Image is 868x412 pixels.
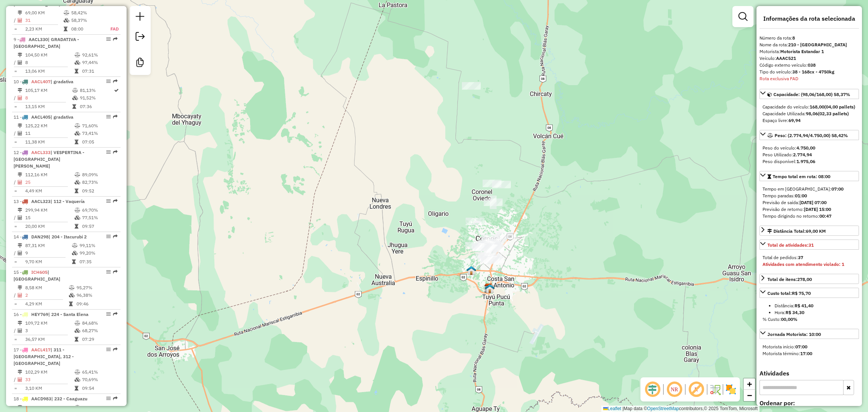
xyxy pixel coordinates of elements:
[25,138,74,146] td: 11,38 KM
[763,186,856,192] div: Tempo em [GEOGRAPHIC_DATA]:
[82,179,118,186] td: 82,73%
[75,140,78,144] i: Tempo total em rota
[759,142,859,168] div: Peso: (2.774,94/4.750,00) 58,42%
[14,94,17,102] td: /
[72,251,78,255] i: % de utilização da cubagem
[18,370,22,374] i: Distância Total
[18,328,22,333] i: Total de Atividades
[14,327,17,334] td: /
[75,180,80,185] i: % de utilização da cubagem
[106,312,111,316] em: Opções
[806,228,826,234] span: 69,00 KM
[14,179,17,186] td: /
[25,249,72,257] td: 9
[114,88,119,93] i: Rota otimizada
[14,37,79,49] span: | GRADATIVA - [GEOGRAPHIC_DATA]
[14,347,74,366] span: | 311 - [GEOGRAPHIC_DATA], 312 - [GEOGRAPHIC_DATA]
[18,53,22,57] i: Distância Total
[744,390,755,401] a: Zoom out
[31,311,48,317] span: HEY769
[14,103,17,110] td: =
[106,347,111,352] em: Opções
[735,9,750,24] a: Exibir filtros
[25,242,72,249] td: 87,31 KM
[79,87,113,94] td: 81,13%
[25,214,74,221] td: 15
[810,104,824,110] strong: 168,00
[14,336,17,343] td: =
[759,89,859,99] a: Capacidade: (98,06/168,00) 58,37%
[25,187,74,195] td: 4,49 KM
[82,368,118,376] td: 65,41%
[82,319,118,327] td: 84,68%
[82,376,118,383] td: 70,69%
[18,243,22,248] i: Distância Total
[725,383,737,395] img: Exibir/Ocultar setores
[18,131,22,136] i: Total de Atividades
[51,396,87,401] span: | 232 - Caaguazu
[113,114,118,119] em: Rota exportada
[79,94,113,102] td: 91,52%
[484,283,494,293] img: SAZ PY Coronel Oviedo
[82,122,118,130] td: 71,60%
[72,96,78,100] i: % de utilização da cubagem
[75,321,80,325] i: % de utilização do peso
[75,405,80,410] i: % de utilização do peso
[113,234,118,239] em: Rota exportada
[665,380,683,398] span: Ocultar NR
[18,180,22,185] i: Total de Atividades
[18,11,22,15] i: Distância Total
[775,309,856,316] li: Hora:
[72,259,76,264] i: Tempo total em rota
[759,340,859,360] div: Jornada Motorista: 10:00
[759,370,859,377] h4: Atividades
[106,37,111,41] em: Opções
[767,228,826,235] div: Distância Total:
[763,199,856,206] div: Previsão de saída:
[780,49,824,54] strong: Motorista Estandar 1
[113,396,118,401] em: Rota exportada
[72,88,78,93] i: % de utilização do peso
[831,186,844,192] strong: 07:00
[76,300,117,308] td: 09:46
[31,269,47,275] span: ICH605
[75,224,78,229] i: Tempo total em rota
[797,276,812,282] strong: 278,00
[759,35,859,41] div: Número da rota:
[133,29,148,46] a: Exportar sessão
[763,316,856,323] div: % Custo:
[31,79,50,84] span: AACL407
[18,405,22,410] i: Distância Total
[25,223,74,230] td: 20,00 KM
[785,310,804,315] strong: R$ 34,30
[18,60,22,65] i: Total de Atividades
[50,198,85,204] span: | 112 - Vaquería
[622,406,623,411] span: |
[82,206,118,214] td: 69,70%
[25,336,74,343] td: 36,57 KM
[808,242,814,248] strong: 31
[792,69,834,75] strong: 38 - 168cx - 4750kg
[71,25,102,33] td: 08:00
[106,270,111,274] em: Opções
[763,145,815,151] span: Peso do veículo:
[106,114,111,119] em: Opções
[763,110,856,117] div: Capacidade Utilizada:
[763,151,856,158] div: Peso Utilizado:
[14,291,17,299] td: /
[75,370,80,374] i: % de utilização do peso
[75,386,78,391] i: Tempo total em rota
[819,213,831,219] strong: 00:47
[113,312,118,316] em: Rota exportada
[106,234,111,239] em: Opções
[31,150,50,155] span: AACL333
[79,249,117,257] td: 99,20%
[792,35,795,41] strong: 8
[759,130,859,140] a: Peso: (2.774,94/4.750,00) 58,42%
[763,192,856,199] div: Tempo paradas:
[781,316,798,322] strong: 00,00%
[75,377,80,382] i: % de utilização da cubagem
[775,133,848,138] span: Peso: (2.774,94/4.750,00) 58,42%
[25,67,74,75] td: 13,06 KM
[14,376,17,383] td: /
